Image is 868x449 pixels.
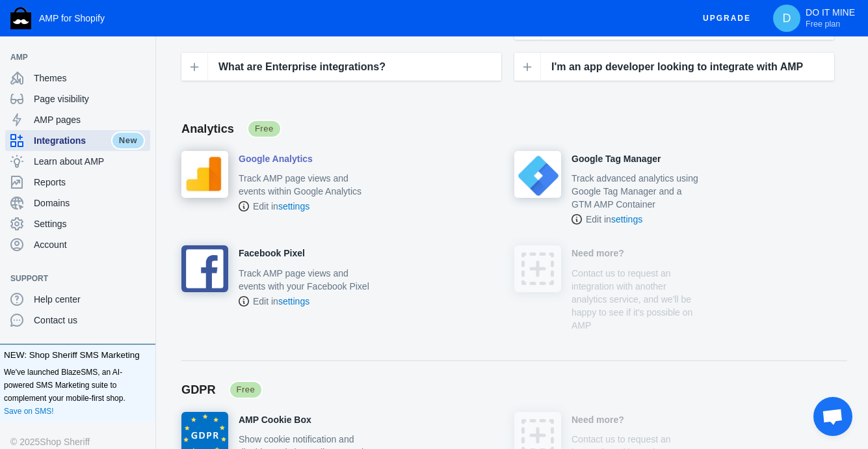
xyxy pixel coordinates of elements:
span: Reports [34,176,145,189]
span: New [111,131,145,150]
span: What are Enterprise integrations? [218,59,386,75]
button: Add a sales channel [132,276,153,281]
span: Contact us [34,314,145,327]
span: Account [34,238,145,251]
h4: Need more? [572,415,624,426]
button: Upgrade [692,7,761,31]
a: Google Analytics [239,151,313,165]
a: settings [611,214,642,224]
span: GDPR [181,383,216,396]
a: Shop Sheriff [40,435,90,449]
h4: Google Tag Manager [572,154,661,165]
span: Edit in [253,200,309,213]
a: Account [5,234,150,255]
a: AMP pages [5,109,150,130]
img: facebook-pixel_200x200.png [181,245,228,292]
a: Reports [5,172,150,193]
p: Contact us to request an integration with another analytics service, and we'll be happy to see if... [572,267,703,332]
a: Learn about AMP [5,151,150,172]
span: Settings [34,217,145,230]
span: AMP pages [34,113,145,126]
a: Google Tag Manager [572,151,661,165]
span: Free [229,381,263,399]
span: Analytics [181,122,234,135]
img: google-tag-manager_150x150.png [514,151,561,198]
a: Page visibility [5,88,150,109]
span: Page visibility [34,92,145,105]
h4: AMP Cookie Box [239,415,311,426]
span: Free [247,120,282,138]
a: IntegrationsNew [5,130,150,151]
a: Contact us [5,310,150,331]
a: Domains [5,193,150,213]
span: Themes [34,72,145,85]
p: Track AMP page views and events within Google Analytics [239,172,370,198]
a: settings [278,296,309,306]
h4: Google Analytics [239,154,313,165]
a: Save on SMS! [4,405,54,418]
span: I'm an app developer looking to integrate with AMP [551,59,803,75]
span: AMP for Shopify [39,13,105,23]
button: Add a sales channel [132,55,153,60]
h4: Need more? [572,248,624,260]
a: Themes [5,68,150,88]
h4: Facebook Pixel [239,248,305,260]
div: © 2025 [10,435,145,449]
span: Domains [34,197,145,210]
span: Integrations [34,134,111,147]
span: Learn about AMP [34,155,145,168]
img: google-analytics_200x200.png [181,151,228,198]
p: Track AMP page views and events with your Facebook Pixel [239,267,370,293]
span: Upgrade [703,7,751,30]
span: Free plan [806,19,840,29]
div: Open chat [813,397,852,436]
span: Edit in [586,213,642,226]
span: Help center [34,293,145,306]
a: Facebook Pixel [239,245,305,260]
span: D [780,12,793,25]
a: settings [278,201,309,211]
a: Settings [5,213,150,234]
span: Support [10,272,132,285]
img: Shop Sheriff Logo [10,7,31,29]
span: AMP [10,51,132,64]
span: Edit in [253,295,309,308]
p: Track advanced analytics using Google Tag Manager and a GTM AMP Container [572,172,703,211]
p: DO IT MINE [806,7,855,29]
